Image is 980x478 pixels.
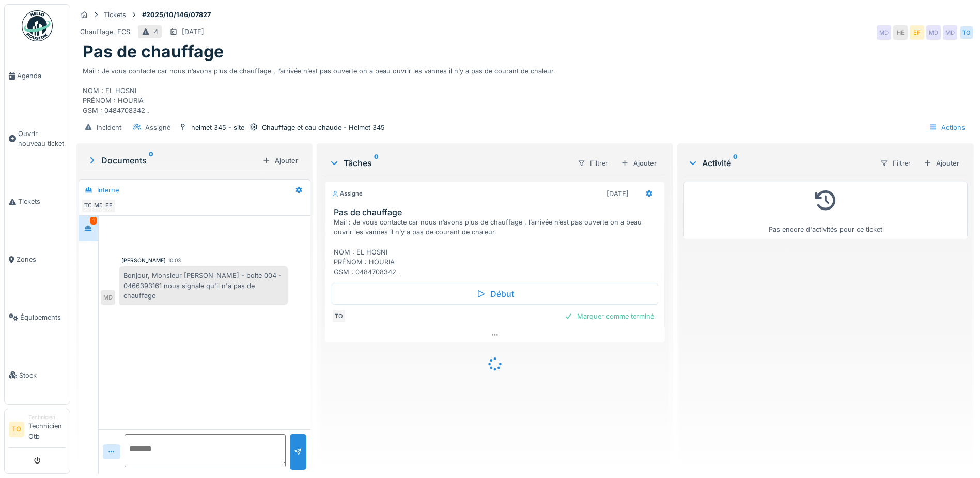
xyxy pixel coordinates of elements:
[17,71,66,81] span: Agenda
[924,120,970,135] div: Actions
[893,25,908,40] div: HE
[83,42,224,62] h1: Pas de chauffage
[690,186,961,234] div: Pas encore d'activités pour ce ticket
[28,413,66,421] div: Technicien
[28,413,66,445] li: Technicien Otb
[91,199,106,213] div: MD
[83,62,968,116] div: Mail : Je vous contacte car nous n’avons plus de chauffage , l’arrivée n’est pas ouverte on a bea...
[688,157,872,169] div: Activité
[561,309,658,323] div: Marquer comme terminé
[17,255,66,264] span: Zones
[5,47,70,105] a: Agenda
[926,25,941,40] div: MD
[97,185,119,195] div: Interne
[262,123,385,132] div: Chauffage et eau chaude - Helmet 345
[332,283,658,305] div: Début
[943,25,957,40] div: MD
[258,154,302,168] div: Ajouter
[145,123,170,132] div: Assigné
[18,197,66,206] span: Tickets
[19,370,66,380] span: Stock
[9,413,66,448] a: TO TechnicienTechnicien Otb
[101,290,115,305] div: MD
[606,189,629,199] div: [DATE]
[80,27,130,37] div: Chauffage, ECS
[910,25,924,40] div: EF
[329,157,569,169] div: Tâches
[733,157,738,169] sup: 0
[149,154,153,167] sup: 0
[5,288,70,346] a: Équipements
[5,346,70,404] a: Stock
[573,156,613,171] div: Filtrer
[9,422,24,437] li: TO
[87,154,258,167] div: Documents
[876,156,915,171] div: Filtrer
[374,157,379,169] sup: 0
[20,312,66,322] span: Équipements
[138,10,215,20] strong: #2025/10/146/07827
[90,217,97,225] div: 1
[121,257,166,264] div: [PERSON_NAME]
[119,266,288,305] div: Bonjour, Monsieur [PERSON_NAME] - boite 004 - 0466393161 nous signale qu'il n'a pas de chauffage
[332,309,346,323] div: TO
[334,207,660,217] h3: Pas de chauffage
[617,156,661,170] div: Ajouter
[182,27,204,37] div: [DATE]
[102,199,116,213] div: EF
[97,123,121,132] div: Incident
[5,173,70,231] a: Tickets
[22,10,53,41] img: Badge_color-CXgf-gQk.svg
[332,189,363,198] div: Assigné
[5,105,70,173] a: Ouvrir nouveau ticket
[920,156,963,170] div: Ajouter
[877,25,891,40] div: MD
[154,27,158,37] div: 4
[81,199,96,213] div: TO
[191,123,244,132] div: helmet 345 - site
[5,231,70,289] a: Zones
[104,10,126,20] div: Tickets
[334,217,660,277] div: Mail : Je vous contacte car nous n’avons plus de chauffage , l’arrivée n’est pas ouverte on a bea...
[959,25,974,40] div: TO
[168,257,181,264] div: 10:03
[18,129,66,148] span: Ouvrir nouveau ticket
